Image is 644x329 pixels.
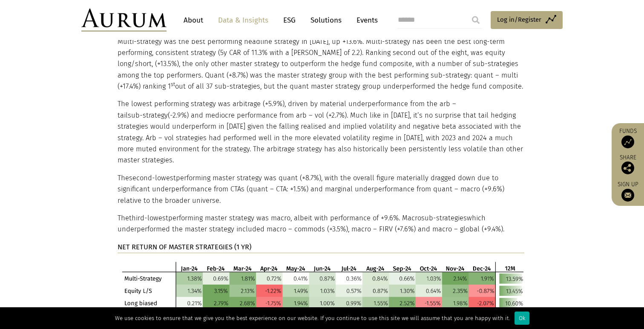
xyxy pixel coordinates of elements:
a: Events [352,12,378,28]
span: sub-strategies [421,214,467,222]
a: Funds [616,127,640,148]
div: Ok [515,312,529,325]
img: Aurum [81,9,167,32]
div: Share [616,155,640,174]
a: ESG [279,12,300,28]
a: About [179,12,207,28]
p: The performing master strategy was quant (+8.7%), with the overall figure materially dragged down... [118,173,524,206]
sup: st [171,81,175,87]
p: Multi-strategy was the best performing headline strategy in [DATE], up +13.6%. Multi-strategy has... [118,36,524,92]
p: The lowest performing strategy was arbitrage (+5.9%), driven by material underperformance from th... [118,98,524,166]
span: Log in/Register [497,14,541,25]
a: Solutions [306,12,346,28]
span: third-lowest [129,214,168,222]
img: Share this post [621,162,634,174]
a: Log in/Register [491,11,563,29]
img: Access Funds [621,136,634,148]
a: Data & Insights [214,12,273,28]
input: Submit [467,12,484,29]
strong: NET RETURN OF MASTER STRATEGIES (1 YR) [118,243,251,251]
img: Sign up to our newsletter [621,189,634,202]
a: Sign up [616,181,640,202]
span: second-lowest [129,174,176,182]
p: The performing master strategy was macro, albeit with performance of +9.6%. Macro which underperf... [118,213,524,235]
span: sub-strategy [128,111,168,119]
